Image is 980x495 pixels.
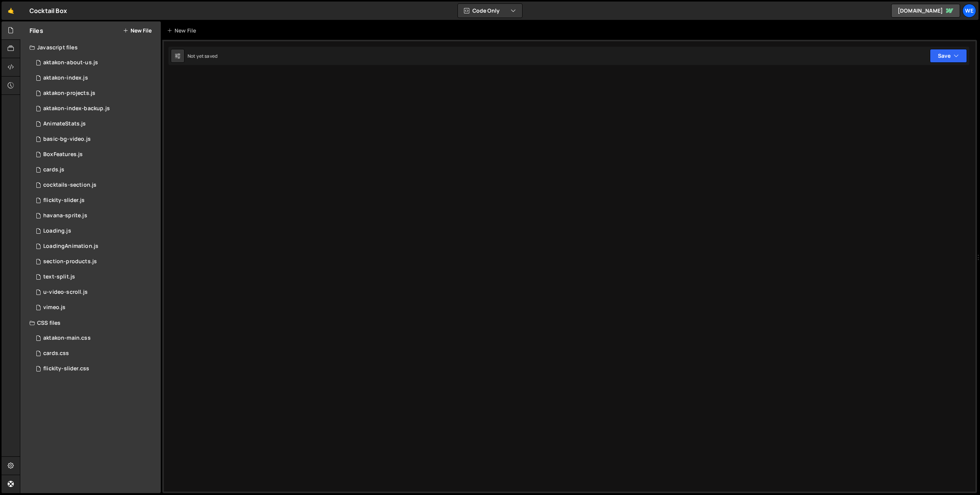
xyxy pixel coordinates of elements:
[891,4,960,18] a: [DOMAIN_NAME]
[29,6,67,15] div: Cocktail Box
[29,162,161,177] div: 12094/34793.js
[43,166,64,173] div: cards.js
[2,2,20,20] a: 🤙
[29,116,161,132] div: 12094/30498.js
[43,335,91,342] div: aktakon-main.css
[29,132,161,147] div: 12094/36058.js
[43,75,88,81] div: aktakon-index.js
[962,4,976,18] a: We
[29,346,161,361] div: 12094/34666.css
[43,151,83,158] div: BoxFeatures.js
[29,177,161,193] div: 12094/36060.js
[29,55,161,70] div: 12094/44521.js
[29,300,161,315] div: 12094/29507.js
[29,86,161,101] div: 12094/44389.js
[43,120,86,127] div: AnimateStats.js
[29,101,161,116] div: 12094/44174.js
[43,59,98,66] div: aktakon-about-us.js
[458,4,522,18] button: Code Only
[43,136,91,143] div: basic-bg-video.js
[188,53,217,59] div: Not yet saved
[43,228,71,234] div: Loading.js
[29,285,161,300] div: 12094/41429.js
[43,105,110,112] div: aktakon-index-backup.js
[43,90,95,97] div: aktakon-projects.js
[29,361,161,376] div: 12094/35475.css
[43,182,96,189] div: cocktails-section.js
[29,147,161,162] div: 12094/30497.js
[29,269,161,285] div: 12094/41439.js
[43,304,65,311] div: vimeo.js
[43,258,97,265] div: section-products.js
[167,27,199,34] div: New File
[43,212,87,219] div: havana-sprite.js
[29,26,43,35] h2: Files
[29,208,161,223] div: 12094/36679.js
[20,315,161,331] div: CSS files
[29,239,161,254] div: 12094/30492.js
[29,223,161,239] div: 12094/34884.js
[29,193,161,208] div: 12094/35474.js
[43,197,85,204] div: flickity-slider.js
[43,243,98,250] div: LoadingAnimation.js
[43,350,69,357] div: cards.css
[43,274,75,280] div: text-split.js
[20,40,161,55] div: Javascript files
[930,49,967,63] button: Save
[29,70,161,86] div: 12094/43364.js
[29,254,161,269] div: 12094/36059.js
[43,289,88,296] div: u-video-scroll.js
[123,28,152,34] button: New File
[43,365,89,372] div: flickity-slider.css
[29,331,161,346] div: 12094/43205.css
